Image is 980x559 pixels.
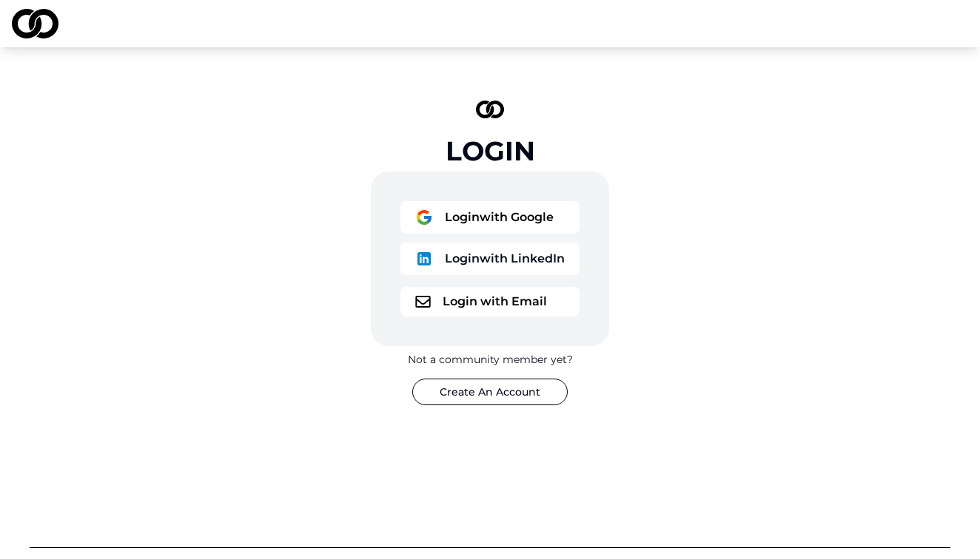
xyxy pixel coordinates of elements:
[415,250,433,268] img: logo
[400,201,580,234] button: logoLoginwith Google
[400,243,580,275] button: logoLoginwith LinkedIn
[400,287,580,316] button: logoLogin with Email
[415,296,431,308] img: logo
[408,352,573,367] div: Not a community member yet?
[476,101,504,118] img: logo
[446,136,535,166] div: Login
[12,9,58,38] img: logo
[412,379,568,405] button: Create An Account
[415,209,433,226] img: logo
